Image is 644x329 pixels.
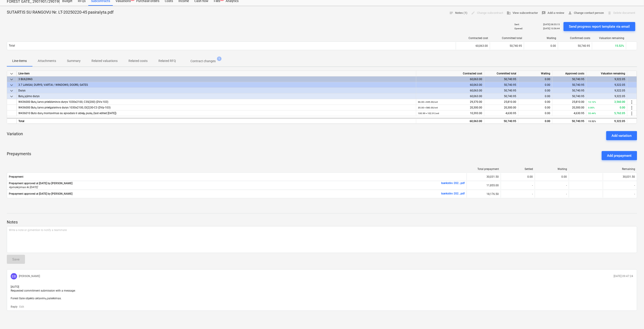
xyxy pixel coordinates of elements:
[553,76,587,82] div: 50,740.95
[7,151,31,160] p: Prepayments
[19,305,24,309] button: Edit
[17,71,416,76] div: Line-item
[594,37,624,40] div: Valuation remaining
[448,10,469,17] button: Notes (1)
[568,11,572,15] span: person
[484,76,518,82] div: 50,740.95
[569,24,630,29] div: Send progress report template via email
[553,82,587,88] div: 50,740.95
[501,190,535,198] div: -
[18,110,414,116] div: W436010 Buto durų montavimas su apvadais iš abiejų pusių (last edited [DATE])
[11,273,17,280] div: Eimantas Balčiūnas
[9,185,72,189] p: Apmokėjimas iki [DATE]
[9,82,14,88] span: keyboard_arrow_down
[190,59,216,64] p: Contract changes
[17,118,416,124] div: Total
[526,37,556,40] div: Waiting
[9,88,14,93] span: keyboard_arrow_down
[605,167,635,171] div: Remaining
[629,105,635,110] span: more_vert
[19,274,40,278] p: [PERSON_NAME]
[587,76,627,82] div: 9,322.05
[11,285,76,300] span: [AUTO] Requested commitment submission with a message: Forest Gate objekto aktavimų pateikimas.
[629,111,635,116] span: more_vert
[572,100,585,103] span: 25,810.00
[606,131,637,140] button: Add variation
[588,112,596,115] small: 55.44%
[449,11,454,15] span: notes
[449,10,468,16] span: Notes (1)
[515,27,523,30] p: Opened :
[484,71,518,76] div: Committed total
[588,99,625,105] div: 3,560.00
[9,192,72,196] p: Prepayment approved at [DATE] by [PERSON_NAME]
[612,133,632,139] div: Add variation
[587,82,627,88] div: 9,322.05
[518,118,553,124] div: 0.00
[18,93,414,99] div: Butų įėjimo durys
[614,274,633,278] p: [DATE] 09:47:24
[9,44,15,48] p: Total
[568,10,604,16] span: Change contact person
[18,99,414,105] div: W436000 Butų šarvo priešdūminės durys 1030x2100, C3S(200) (DVs-103)
[588,105,625,110] div: 0.00
[587,93,627,99] div: 9,322.05
[602,151,637,160] button: Add prepayment
[418,99,482,105] div: 29,370.00
[535,182,569,189] div: -
[518,76,553,82] div: 0.00
[553,71,587,76] div: Approved costs
[469,167,499,171] div: Total prepayment
[416,93,484,99] div: 60,063.00
[545,106,550,109] span: 0.00
[7,131,23,137] p: Variation
[629,99,635,105] span: more_vert
[9,71,14,76] span: keyboard_arrow_down
[578,44,590,47] span: 50,740.95
[18,82,414,88] div: 3.7 LANGAI; DURYS; VARTAI / WINDOWS; DOORS; GATES
[416,82,484,88] div: 60,063.00
[217,56,222,61] span: 1
[504,100,516,103] span: 25,810.00
[441,192,465,195] a: Isankstinė 202...pdf
[510,44,522,47] span: 50,740.95
[416,76,484,82] div: 60,063.00
[587,88,627,93] div: 9,322.05
[588,110,625,116] div: 5,762.05
[515,23,520,26] p: Sent :
[588,101,596,103] small: 12.12%
[574,112,585,115] span: 4,630.95
[418,105,482,110] div: 20,300.00
[38,59,56,63] p: Attachments
[501,182,535,189] div: -
[504,106,516,109] span: 20,300.00
[7,219,637,225] p: Notes
[543,23,560,26] p: [DATE] 08:55:15
[542,11,546,15] span: rate_review
[18,88,414,93] div: Durys
[537,167,567,171] div: Waiting
[603,173,637,180] div: 30,031.50
[507,10,538,16] span: View subcontractor
[518,93,553,99] div: 0.00
[501,173,535,180] div: 0.00
[587,71,627,76] div: Valuation remaining
[418,106,438,109] small: 35.00 × 580.00 / vnt
[553,88,587,93] div: 50,740.95
[566,10,606,17] button: Change contact person
[621,307,644,329] iframe: Chat Widget
[18,105,414,110] div: W436000 Butų šarvo priešgaisrinės durys 1030x2100, EI(2)30-C3 (DVp-103)
[467,190,501,198] div: 18,176.50
[11,305,17,309] button: Reply
[535,173,569,180] div: 0.00
[588,120,596,123] small: 15.52%
[507,11,511,15] span: business
[418,110,482,116] div: 10,393.00
[503,167,533,171] div: Settled
[67,59,81,63] p: Summary
[542,10,565,16] span: Add a review
[535,190,569,198] div: -
[128,59,148,63] p: Related costs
